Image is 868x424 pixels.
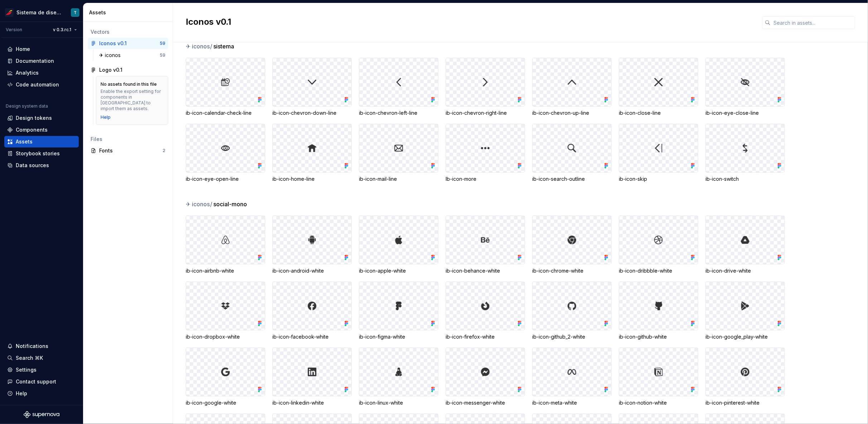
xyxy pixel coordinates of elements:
[16,69,39,76] div: Analytics
[5,8,14,17] img: 55604660-494d-44a9-beb2-692398e9940a.png
[359,109,438,117] div: ib-icon-chevron-left-line
[619,267,698,274] div: ib-icon-dribbble-white
[186,42,213,51] span: ✈︎ iconos
[88,38,168,49] a: Iconos v0.159
[4,43,79,55] a: Home
[50,25,80,35] button: v 0.3.rc.1
[4,136,79,147] a: Assets
[705,333,785,340] div: ib-icon-google_play-white
[532,267,612,274] div: ib-icon-chrome-white
[16,354,43,362] div: Search ⌘K
[91,28,165,36] div: Vectors
[16,46,30,53] div: Home
[446,175,525,183] div: Ib-icon-more
[16,343,48,350] div: Notifications
[446,109,525,117] div: ib-icon-chevron-right-line
[16,81,59,88] div: Code automation
[532,109,612,117] div: ib-icon-chevron-up-line
[4,352,79,364] button: Search ⌘K
[532,399,612,406] div: ib-icon-meta-white
[446,399,525,406] div: ib-icon-messenger-white
[532,175,612,183] div: ib-icon-search-outline
[705,175,785,183] div: ib-icon-switch
[186,267,265,274] div: ib-icon-airbnb-white
[532,333,612,340] div: ib-icon-github_2-white
[4,55,79,67] a: Documentation
[4,124,79,136] a: Components
[163,148,165,154] div: 2
[88,64,168,76] a: Logo v0.1
[101,81,157,87] div: No assets found in this file
[272,175,352,183] div: ib-icon-home-line
[213,200,247,208] span: social-mono
[705,267,785,274] div: ib-icon-drive-white
[101,89,164,112] div: Enable the export setting for components in [GEOGRAPHIC_DATA] to import them as assets.
[99,40,127,47] div: Iconos v0.1
[705,109,785,117] div: ib-icon-eye-close-line
[4,160,79,171] a: Data sources
[186,200,213,208] span: ✈︎ iconos
[89,9,170,16] div: Assets
[4,364,79,376] a: Settings
[619,333,698,340] div: ib-icon-github-white
[619,399,698,406] div: ib-icon-notion-white
[272,267,352,274] div: ib-icon-android-white
[99,147,163,154] div: Fonts
[16,126,48,133] div: Components
[53,27,71,33] span: v 0.3.rc.1
[99,52,123,59] div: ✈︎ iconos
[446,333,525,340] div: ib-icon-firefox-white
[16,378,56,385] div: Contact support
[705,399,785,406] div: ib-icon-pinterest-white
[6,103,48,109] div: Design system data
[24,411,59,418] svg: Supernova Logo
[186,16,753,28] h2: Iconos v0.1
[213,42,234,51] span: sistema
[16,366,37,373] div: Settings
[6,27,22,33] div: Version
[771,16,855,29] input: Search in assets...
[74,10,77,15] div: T
[272,109,352,117] div: ib-icon-chevron-down-line
[16,162,49,169] div: Data sources
[4,388,79,399] button: Help
[359,399,438,406] div: ib-icon-linux-white
[4,376,79,387] button: Contact support
[91,136,165,143] div: Files
[16,114,52,122] div: Design tokens
[4,340,79,352] button: Notifications
[4,112,79,124] a: Design tokens
[446,267,525,274] div: ib-icon-behance-white
[186,333,265,340] div: ib-icon-dropbox-white
[96,50,168,61] a: ✈︎ iconos59
[101,114,111,120] a: Help
[16,390,27,397] div: Help
[88,145,168,156] a: Fonts2
[160,41,165,46] div: 59
[619,109,698,117] div: ib-icon-close-line
[359,175,438,183] div: ib-icon-mail-line
[4,67,79,79] a: Analytics
[16,9,62,16] div: Sistema de diseño Iberia
[16,150,60,157] div: Storybook stories
[16,138,33,145] div: Assets
[210,201,212,208] span: /
[359,267,438,274] div: ib-icon-apple-white
[359,333,438,340] div: ib-icon-figma-white
[272,333,352,340] div: ib-icon-facebook-white
[186,175,265,183] div: ib-icon-eye-open-line
[160,52,165,58] div: 59
[272,399,352,406] div: ib-icon-linkedin-white
[99,66,122,74] div: Logo v0.1
[210,43,212,50] span: /
[186,399,265,406] div: ib-icon-google-white
[619,175,698,183] div: ib-icon-skip
[4,148,79,159] a: Storybook stories
[4,79,79,90] a: Code automation
[16,57,54,65] div: Documentation
[186,109,265,117] div: ib-icon-calendar-check-line
[1,5,82,20] button: Sistema de diseño IberiaT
